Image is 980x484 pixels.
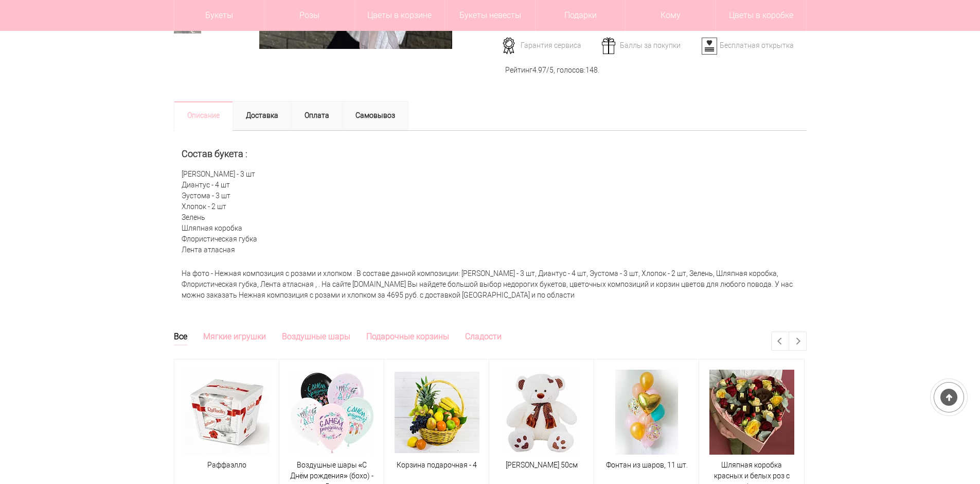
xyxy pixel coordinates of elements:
[532,66,546,74] span: 4.97
[789,332,806,350] a: Next
[499,41,600,50] div: Гарантия сервиса
[174,332,187,345] a: Все
[606,461,688,469] a: Фонтан из шаров, 11 шт.
[465,332,502,344] a: Сладости
[366,332,449,344] a: Подарочные корзины
[506,461,578,469] a: [PERSON_NAME] 50см
[203,332,266,344] a: Мягкие игрушки
[174,263,807,306] div: На фото - Нежная композиция с розами и хлопком . В составе данной композиции: [PERSON_NAME] - 3 ш...
[174,131,807,264] div: [PERSON_NAME] - 3 шт Диантус - 4 шт Эустома - 3 шт Хлопок - 2 шт Зелень Шляпная коробка Флористич...
[698,41,799,50] div: Бесплатная открытка
[505,65,599,76] div: Рейтинг /5, голосов: .
[395,372,479,453] img: Корзина подарочная - 4
[233,101,292,131] a: Доставка
[185,370,270,455] img: Раффаэлло
[182,149,799,159] h2: Состав букета :
[207,461,246,469] a: Раффаэлло
[615,370,678,455] img: Фонтан из шаров, 11 шт.
[772,332,789,350] a: Previous
[585,66,598,74] span: 148
[290,370,375,455] img: Воздушные шары «С Днём рождения» (бохо) - 5шт
[291,101,343,131] a: Оплата
[174,101,233,131] a: Описание
[503,370,580,455] img: Медведь Тони 50см
[598,41,700,50] div: Баллы за покупки
[709,370,794,455] img: Шляпная коробка красных и белых роз с конфетами
[397,461,477,469] a: Корзина подарочная - 4
[282,332,350,344] a: Воздушные шары
[342,101,408,131] a: Самовывоз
